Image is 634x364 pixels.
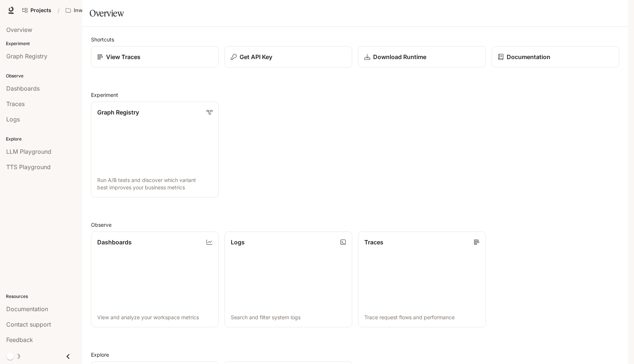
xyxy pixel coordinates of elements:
[91,102,219,197] a: Graph RegistryRun A/B tests and discover which variant best improves your business metrics
[90,6,124,21] h1: Overview
[507,52,550,61] p: Documentation
[55,7,62,14] div: /
[74,7,115,14] p: Inworld AI Demos
[91,91,619,99] h2: Experiment
[373,52,426,61] p: Download Runtime
[358,232,486,327] a: TracesTrace request flows and performance
[19,3,55,18] a: Go to projects
[30,7,51,14] span: Projects
[97,314,212,321] p: View and analyze your workspace metrics
[91,351,619,358] h2: Explore
[91,46,219,68] a: View Traces
[106,52,141,61] p: View Traces
[231,238,245,247] p: Logs
[91,221,619,229] h2: Observe
[225,232,352,327] a: LogsSearch and filter system logs
[358,46,486,68] a: Download Runtime
[364,238,383,247] p: Traces
[97,108,139,117] p: Graph Registry
[97,176,212,191] p: Run A/B tests and discover which variant best improves your business metrics
[364,314,480,321] p: Trace request flows and performance
[231,314,346,321] p: Search and filter system logs
[62,3,126,18] button: Open workspace menu
[492,46,619,68] a: Documentation
[225,46,352,68] button: Get API Key
[91,36,619,43] h2: Shortcuts
[97,238,132,247] p: Dashboards
[91,232,219,327] a: DashboardsView and analyze your workspace metrics
[240,52,272,61] p: Get API Key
